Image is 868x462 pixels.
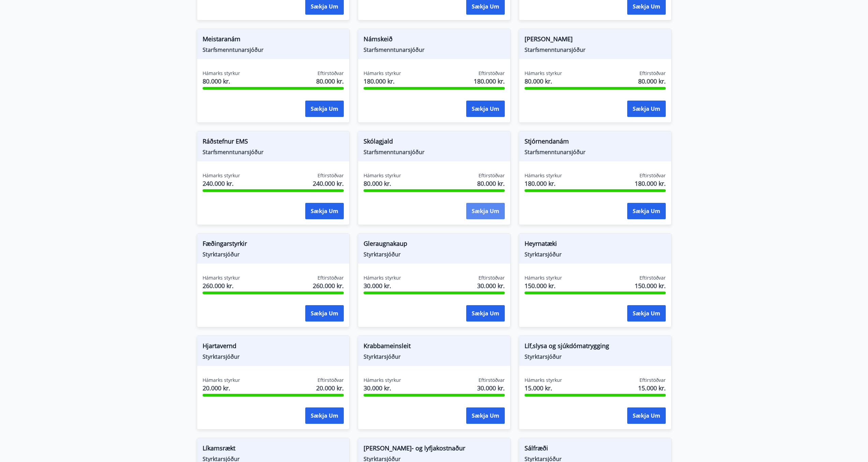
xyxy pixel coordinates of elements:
[364,46,505,54] span: Starfsmenntunarsjóður
[466,203,505,219] button: Sækja um
[364,281,401,290] span: 30.000 kr.
[318,172,344,179] span: Eftirstöðvar
[525,341,666,353] span: Líf,slysa og sjúkdómatrygging
[525,239,666,251] span: Heyrnatæki
[316,384,344,392] span: 20.000 kr.
[364,70,401,77] span: Hámarks styrkur
[203,377,240,384] span: Hámarks styrkur
[474,77,505,86] span: 180.000 kr.
[364,179,401,188] span: 80.000 kr.
[627,407,666,424] button: Sækja um
[316,77,344,86] span: 80.000 kr.
[627,305,666,322] button: Sækja um
[203,77,240,86] span: 80.000 kr.
[525,353,666,360] span: Styrktarsjóður
[305,407,344,424] button: Sækja um
[525,34,666,46] span: [PERSON_NAME]
[318,377,344,384] span: Eftirstöðvar
[477,384,505,392] span: 30.000 kr.
[525,384,562,392] span: 15.000 kr.
[203,353,344,360] span: Styrktarsjóður
[203,444,344,455] span: Líkamsrækt
[203,46,344,54] span: Starfsmenntunarsjóður
[364,377,401,384] span: Hámarks styrkur
[203,239,344,251] span: Fæðingarstyrkir
[364,137,505,148] span: Skólagjald
[364,148,505,156] span: Starfsmenntunarsjóður
[313,179,344,188] span: 240.000 kr.
[479,274,505,281] span: Eftirstöðvar
[364,172,401,179] span: Hámarks styrkur
[318,70,344,77] span: Eftirstöðvar
[305,101,344,117] button: Sækja um
[364,239,505,251] span: Gleraugnakaup
[203,148,344,156] span: Starfsmenntunarsjóður
[525,377,562,384] span: Hámarks styrkur
[525,274,562,281] span: Hámarks styrkur
[305,203,344,219] button: Sækja um
[479,172,505,179] span: Eftirstöðvar
[525,137,666,148] span: Stjórnendanám
[466,101,505,117] button: Sækja um
[364,341,505,353] span: Krabbameinsleit
[203,137,344,148] span: Ráðstefnur EMS
[639,70,666,77] span: Eftirstöðvar
[364,251,505,258] span: Styrktarsjóður
[364,384,401,392] span: 30.000 kr.
[364,444,505,455] span: [PERSON_NAME]- og lyfjakostnaður
[635,281,666,290] span: 150.000 kr.
[203,251,344,258] span: Styrktarsjóður
[639,377,666,384] span: Eftirstöðvar
[203,274,240,281] span: Hámarks styrkur
[639,274,666,281] span: Eftirstöðvar
[203,179,240,188] span: 240.000 kr.
[318,274,344,281] span: Eftirstöðvar
[627,203,666,219] button: Sækja um
[364,77,401,86] span: 180.000 kr.
[639,172,666,179] span: Eftirstöðvar
[203,34,344,46] span: Meistaranám
[466,407,505,424] button: Sækja um
[477,179,505,188] span: 80.000 kr.
[525,70,562,77] span: Hámarks styrkur
[364,274,401,281] span: Hámarks styrkur
[525,444,666,455] span: Sálfræði
[627,101,666,117] button: Sækja um
[203,70,240,77] span: Hámarks styrkur
[203,384,240,392] span: 20.000 kr.
[203,281,240,290] span: 260.000 kr.
[638,77,666,86] span: 80.000 kr.
[466,305,505,322] button: Sækja um
[525,281,562,290] span: 150.000 kr.
[364,34,505,46] span: Námskeið
[638,384,666,392] span: 15.000 kr.
[635,179,666,188] span: 180.000 kr.
[479,377,505,384] span: Eftirstöðvar
[525,251,666,258] span: Styrktarsjóður
[203,172,240,179] span: Hámarks styrkur
[525,77,562,86] span: 80.000 kr.
[203,341,344,353] span: Hjartavernd
[525,172,562,179] span: Hámarks styrkur
[525,179,562,188] span: 180.000 kr.
[305,305,344,322] button: Sækja um
[479,70,505,77] span: Eftirstöðvar
[364,353,505,360] span: Styrktarsjóður
[525,46,666,54] span: Starfsmenntunarsjóður
[477,281,505,290] span: 30.000 kr.
[313,281,344,290] span: 260.000 kr.
[525,148,666,156] span: Starfsmenntunarsjóður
